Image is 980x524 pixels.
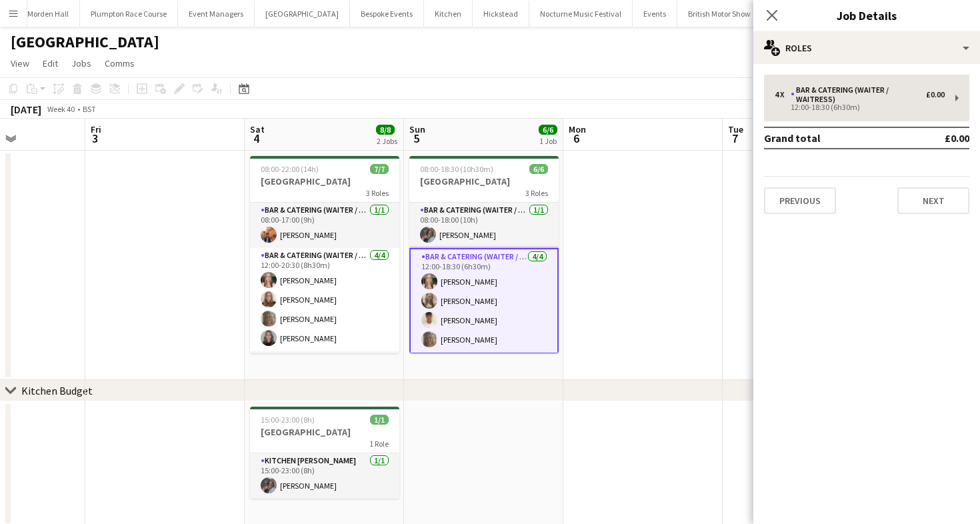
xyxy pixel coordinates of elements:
td: £0.00 [906,127,969,149]
span: 6/6 [539,125,557,135]
h3: Job Details [753,7,980,24]
button: Plumpton Race Course [80,1,178,27]
span: Tue [728,123,743,135]
h3: [GEOGRAPHIC_DATA] [250,175,399,187]
div: Bar & Catering (Waiter / waitress) [791,85,926,104]
app-card-role: Bar & Catering (Waiter / waitress)1/108:00-17:00 (9h)[PERSON_NAME] [250,203,399,248]
button: British Motor Show [677,1,762,27]
button: Morden Hall [17,1,80,27]
span: Comms [105,57,135,69]
a: View [5,55,35,72]
button: Hickstead [473,1,529,27]
div: 2 Jobs [377,136,397,146]
button: Next [897,187,969,214]
button: Kitchen [424,1,473,27]
div: [DATE] [11,103,41,116]
div: £0.00 [926,90,945,99]
a: Comms [99,55,140,72]
h1: [GEOGRAPHIC_DATA] [11,32,159,52]
div: 4 x [775,90,791,99]
span: Sat [250,123,265,135]
td: Grand total [764,127,906,149]
button: Events [633,1,677,27]
span: Sun [409,123,425,135]
div: 1 Job [539,136,557,146]
span: 5 [407,131,425,146]
span: 08:00-18:30 (10h30m) [420,164,493,174]
div: 12:00-18:30 (6h30m) [775,104,945,111]
span: 3 [89,131,101,146]
a: Edit [37,55,63,72]
span: 3 Roles [366,188,389,198]
span: 08:00-22:00 (14h) [261,164,319,174]
span: 6 [567,131,586,146]
span: 4 [248,131,265,146]
button: Event Managers [178,1,255,27]
span: Jobs [71,57,91,69]
app-card-role: Kitchen [PERSON_NAME]1/115:00-23:00 (8h)[PERSON_NAME] [250,453,399,499]
span: 7 [726,131,743,146]
span: 8/8 [376,125,395,135]
span: 3 Roles [525,188,548,198]
span: 7/7 [370,164,389,174]
span: Edit [43,57,58,69]
span: 1 Role [369,439,389,449]
div: Roles [753,32,980,64]
span: Fri [91,123,101,135]
button: Nocturne Music Festival [529,1,633,27]
span: 15:00-23:00 (8h) [261,415,315,425]
app-card-role: Bar & Catering (Waiter / waitress)4/412:00-18:30 (6h30m)[PERSON_NAME][PERSON_NAME][PERSON_NAME][P... [409,248,559,354]
a: Jobs [66,55,97,72]
span: Mon [569,123,586,135]
div: Kitchen Budget [21,384,93,397]
span: 6/6 [529,164,548,174]
app-card-role: Bar & Catering (Waiter / waitress)4/412:00-20:30 (8h30m)[PERSON_NAME][PERSON_NAME][PERSON_NAME][P... [250,248,399,351]
app-job-card: 08:00-18:30 (10h30m)6/6[GEOGRAPHIC_DATA]3 RolesBar & Catering (Waiter / waitress)1/108:00-18:00 (... [409,156,559,353]
h3: [GEOGRAPHIC_DATA] [250,426,399,438]
span: 1/1 [370,415,389,425]
app-job-card: 15:00-23:00 (8h)1/1[GEOGRAPHIC_DATA]1 RoleKitchen [PERSON_NAME]1/115:00-23:00 (8h)[PERSON_NAME] [250,407,399,499]
span: Week 40 [44,104,77,114]
div: BST [83,104,96,114]
button: Bespoke Events [350,1,424,27]
span: View [11,57,29,69]
button: [GEOGRAPHIC_DATA] [255,1,350,27]
app-card-role: Bar & Catering (Waiter / waitress)1/108:00-18:00 (10h)[PERSON_NAME] [409,203,559,248]
h3: [GEOGRAPHIC_DATA] [409,175,559,187]
button: Previous [764,187,836,214]
app-job-card: 08:00-22:00 (14h)7/7[GEOGRAPHIC_DATA]3 RolesBar & Catering (Waiter / waitress)1/108:00-17:00 (9h)... [250,156,399,353]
